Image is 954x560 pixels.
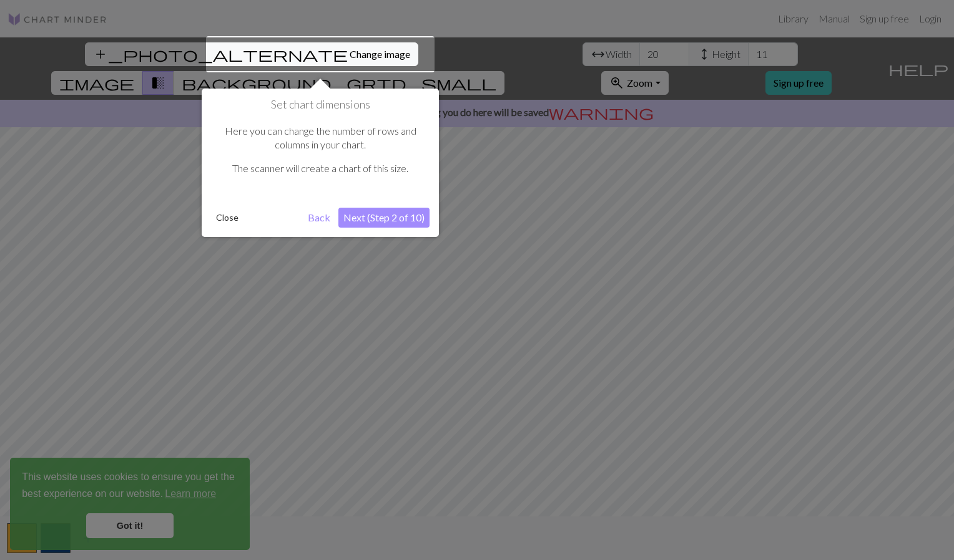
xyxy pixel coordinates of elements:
[217,124,423,152] p: Here you can change the number of rows and columns in your chart.
[338,208,430,228] button: Next (Step 2 of 10)
[211,208,243,227] button: Close
[303,208,335,228] button: Back
[217,162,423,175] p: The scanner will create a chart of this size.
[211,98,430,112] h1: Set chart dimensions
[202,89,439,237] div: Set chart dimensions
